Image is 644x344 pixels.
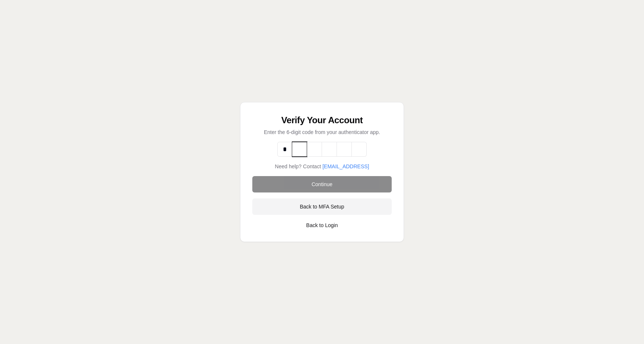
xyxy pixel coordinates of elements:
[322,163,369,169] span: [EMAIL_ADDRESS]
[281,114,363,126] h1: Verify Your Account
[300,203,344,210] span: Back to MFA Setup
[252,176,392,192] button: Continue
[264,128,380,136] p: Enter the 6-digit code from your authenticator app.
[306,222,338,229] button: Back to Login
[252,163,392,170] p: Need help? Contact
[312,181,332,188] span: Continue
[252,198,392,215] button: Back to MFA Setup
